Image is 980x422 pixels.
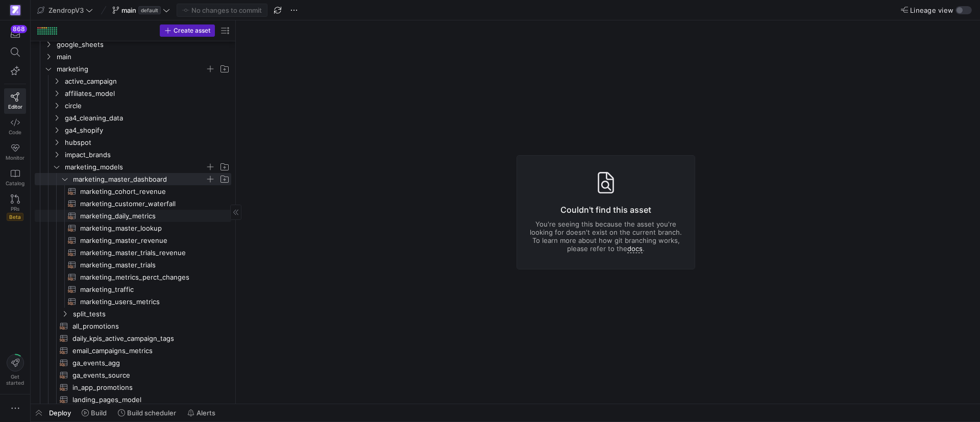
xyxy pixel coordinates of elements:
div: Press SPACE to select this row. [35,197,231,210]
span: Build [91,409,107,417]
a: Catalog [4,165,26,190]
a: all_promotions​​​​​​​​​​ [35,320,231,332]
button: Getstarted [4,350,26,390]
a: marketing_master_trials​​​​​​​​​​ [35,259,231,271]
a: marketing_master_lookup​​​​​​​​​​ [35,222,231,234]
div: Press SPACE to select this row. [35,148,231,161]
span: marketing_master_trials​​​​​​​​​​ [80,259,219,271]
p: You're seeing this because the asset you're looking for doesn't exist on the current branch. To l... [529,220,682,253]
div: Press SPACE to select this row. [35,222,231,234]
span: marketing_master_trials_revenue​​​​​​​​​​ [80,247,219,259]
span: circle [65,100,230,112]
span: marketing_customer_waterfall​​​​​​​​​​ [80,198,219,210]
button: Alerts [183,404,220,421]
span: email_campaigns_metrics​​​​​​​​​​ [72,345,219,357]
a: https://storage.googleapis.com/y42-prod-data-exchange/images/qZXOSqkTtPuVcXVzF40oUlM07HVTwZXfPK0U... [4,2,26,19]
span: default [138,6,161,14]
div: Press SPACE to select this row. [35,136,231,148]
span: Beta [7,213,23,221]
div: Press SPACE to select this row. [35,357,231,369]
span: Create asset [174,27,210,34]
div: Press SPACE to select this row. [35,271,231,283]
div: Press SPACE to select this row. [35,295,231,308]
span: marketing_master_dashboard [73,173,205,185]
div: Press SPACE to select this row. [35,259,231,271]
div: Press SPACE to select this row. [35,246,231,259]
a: marketing_master_revenue​​​​​​​​​​ [35,234,231,246]
a: docs [627,244,643,253]
a: marketing_metrics_perct_changes​​​​​​​​​​ [35,271,231,283]
div: Press SPACE to select this row. [35,51,231,63]
a: marketing_customer_waterfall​​​​​​​​​​ [35,197,231,210]
span: affiliates_model [65,88,230,100]
div: Press SPACE to select this row. [35,38,231,51]
div: Press SPACE to select this row. [35,344,231,357]
img: https://storage.googleapis.com/y42-prod-data-exchange/images/qZXOSqkTtPuVcXVzF40oUlM07HVTwZXfPK0U... [10,5,20,15]
div: Press SPACE to select this row. [35,381,231,393]
a: marketing_traffic​​​​​​​​​​ [35,283,231,295]
a: landing_pages_model​​​​​​​​​​ [35,393,231,406]
span: Catalog [6,180,24,186]
span: Monitor [6,155,24,161]
span: all_promotions​​​​​​​​​​ [72,320,219,332]
a: daily_kpis_active_campaign_tags​​​​​​​​​​ [35,332,231,344]
h3: Couldn't find this asset [529,204,682,216]
div: Press SPACE to select this row. [35,210,231,222]
div: Press SPACE to select this row. [35,112,231,124]
a: Monitor [4,139,26,165]
span: ga_events_agg​​​​​​​​​​ [72,357,219,369]
a: ga_events_source​​​​​​​​​​ [35,369,231,381]
span: google_sheets [57,39,230,51]
span: main [57,51,230,63]
div: Press SPACE to select this row. [35,75,231,87]
span: ga4_cleaning_data [65,112,230,124]
div: Press SPACE to select this row. [35,124,231,136]
a: ga_events_agg​​​​​​​​​​ [35,357,231,369]
div: Press SPACE to select this row. [35,369,231,381]
div: Press SPACE to select this row. [35,308,231,320]
span: impact_brands [65,149,230,161]
span: ga4_shopify [65,125,230,136]
span: main [121,6,136,14]
a: email_campaigns_metrics​​​​​​​​​​ [35,344,231,357]
div: Press SPACE to select this row. [35,332,231,344]
span: Lineage view [910,6,953,14]
div: Press SPACE to select this row. [35,100,231,112]
span: marketing_traffic​​​​​​​​​​ [80,284,219,295]
span: ga_events_source​​​​​​​​​​ [72,369,219,381]
span: Build scheduler [127,409,176,417]
span: split_tests [73,308,230,320]
span: ZendropV3 [48,6,84,14]
a: marketing_daily_metrics​​​​​​​​​​ [35,210,231,222]
span: hubspot [65,137,230,148]
span: marketing_cohort_revenue​​​​​​​​​​ [80,186,219,197]
div: Press SPACE to select this row. [35,283,231,295]
button: 868 [4,24,26,43]
span: Get started [6,374,24,386]
span: landing_pages_model​​​​​​​​​​ [72,394,219,406]
div: Press SPACE to select this row. [35,393,231,406]
div: Press SPACE to select this row. [35,234,231,246]
span: marketing_daily_metrics​​​​​​​​​​ [80,210,219,222]
span: marketing_master_revenue​​​​​​​​​​ [80,235,219,246]
span: marketing_metrics_perct_changes​​​​​​​​​​ [80,271,219,283]
button: Build [77,404,111,421]
a: marketing_cohort_revenue​​​​​​​​​​ [35,185,231,197]
a: marketing_users_metrics​​​​​​​​​​ [35,295,231,308]
span: marketing [57,63,205,75]
a: marketing_master_trials_revenue​​​​​​​​​​ [35,246,231,259]
button: maindefault [110,4,173,17]
div: Press SPACE to select this row. [35,63,231,75]
div: Press SPACE to select this row. [35,185,231,197]
a: Code [4,114,26,139]
a: PRsBeta [4,190,26,225]
span: Alerts [197,409,215,417]
span: in_app_promotions​​​​​​​​​​ [72,382,219,393]
span: PRs [11,206,19,212]
button: Create asset [160,24,215,37]
div: Press SPACE to select this row. [35,161,231,173]
span: Editor [8,104,22,110]
button: ZendropV3 [35,4,95,17]
a: in_app_promotions​​​​​​​​​​ [35,381,231,393]
span: marketing_users_metrics​​​​​​​​​​ [80,296,219,308]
